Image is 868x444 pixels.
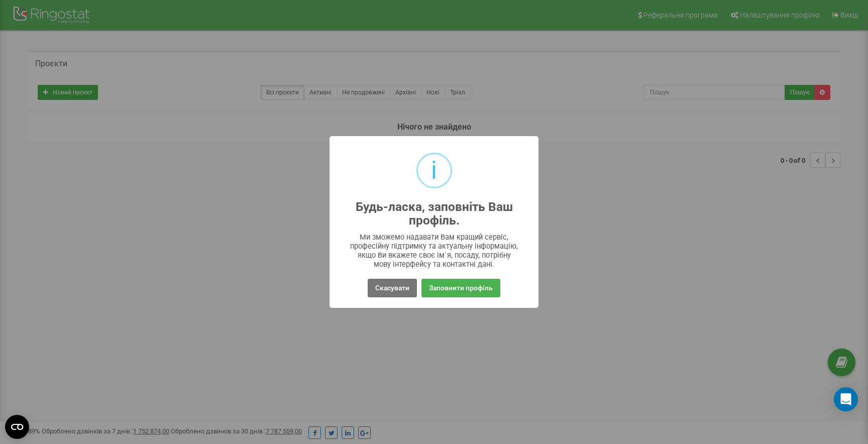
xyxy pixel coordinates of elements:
div: Open Intercom Messenger [834,387,858,411]
h2: Будь-ласка, заповніть Ваш профіль. [350,200,519,228]
button: Скасувати [368,279,417,297]
button: Open CMP widget [5,415,29,439]
div: i [431,154,437,187]
div: Ми зможемо надавати Вам кращий сервіс, професійну підтримку та актуальну інформацію, якщо Ви вкаж... [350,233,519,269]
button: Заповнити профіль [421,279,500,297]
